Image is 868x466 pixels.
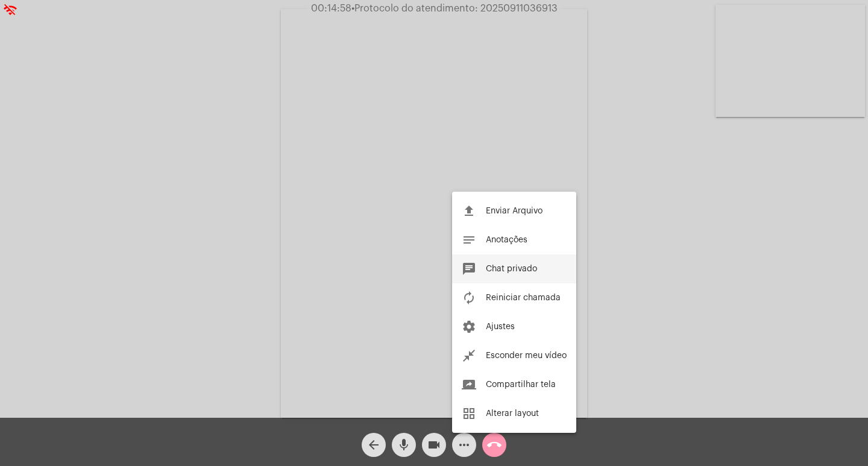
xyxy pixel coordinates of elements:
[486,351,567,360] span: Esconder meu vídeo
[462,320,476,334] mat-icon: settings
[462,348,476,363] mat-icon: close_fullscreen
[486,294,561,302] span: Reiniciar chamada
[486,236,527,244] span: Anotações
[462,406,476,421] mat-icon: grid_view
[486,323,515,331] span: Ajustes
[486,207,542,215] span: Enviar Arquivo
[486,380,556,389] span: Compartilhar tela
[462,262,476,276] mat-icon: chat
[486,409,539,418] span: Alterar layout
[462,233,476,247] mat-icon: notes
[462,291,476,305] mat-icon: autorenew
[462,377,476,392] mat-icon: screen_share
[486,265,537,273] span: Chat privado
[462,204,476,218] mat-icon: file_upload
